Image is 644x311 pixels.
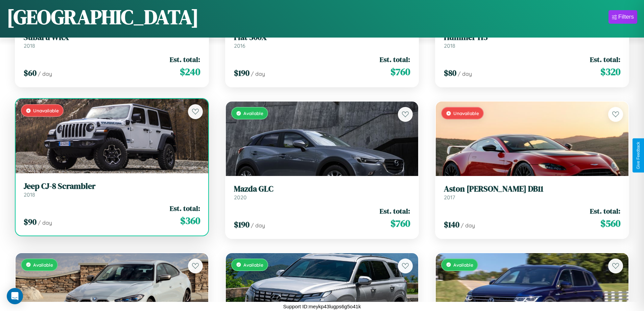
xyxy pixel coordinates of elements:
[24,32,200,49] a: Subaru WRX2018
[636,142,641,169] div: Give Feedback
[24,181,200,191] h3: Jeep CJ-8 Scrambler
[600,217,620,230] span: $ 560
[38,70,52,77] span: / day
[234,32,410,42] h3: Fiat 500X
[24,216,37,227] span: $ 90
[7,3,199,31] h1: [GEOGRAPHIC_DATA]
[24,32,200,42] h3: Subaru WRX
[609,10,637,24] button: Filters
[33,262,53,268] span: Available
[444,32,620,42] h3: Hummer H3
[38,219,52,226] span: / day
[618,14,634,20] div: Filters
[380,54,410,64] span: Est. total:
[590,54,620,64] span: Est. total:
[444,219,459,230] span: $ 140
[234,184,410,194] h3: Mazda GLC
[170,203,200,213] span: Est. total:
[458,70,472,77] span: / day
[380,206,410,216] span: Est. total:
[390,217,410,230] span: $ 760
[283,302,361,311] p: Support ID: meykp43lugps6g5o41k
[234,184,410,201] a: Mazda GLC2020
[33,108,59,113] span: Unavailable
[243,262,263,268] span: Available
[251,70,265,77] span: / day
[180,65,200,79] span: $ 240
[234,42,245,49] span: 2016
[234,32,410,49] a: Fiat 500X2016
[444,184,620,201] a: Aston [PERSON_NAME] DB112017
[234,67,249,79] span: $ 190
[444,184,620,194] h3: Aston [PERSON_NAME] DB11
[7,288,23,304] div: Open Intercom Messenger
[453,262,473,268] span: Available
[444,32,620,49] a: Hummer H32018
[390,65,410,79] span: $ 760
[243,110,263,116] span: Available
[170,54,200,64] span: Est. total:
[461,222,475,229] span: / day
[24,67,37,79] span: $ 60
[24,42,35,49] span: 2018
[453,110,479,116] span: Unavailable
[444,42,455,49] span: 2018
[24,181,200,198] a: Jeep CJ-8 Scrambler2018
[600,65,620,79] span: $ 320
[234,219,249,230] span: $ 190
[234,194,247,201] span: 2020
[444,194,455,201] span: 2017
[590,206,620,216] span: Est. total:
[251,222,265,229] span: / day
[24,191,35,198] span: 2018
[444,67,456,79] span: $ 80
[180,214,200,227] span: $ 360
